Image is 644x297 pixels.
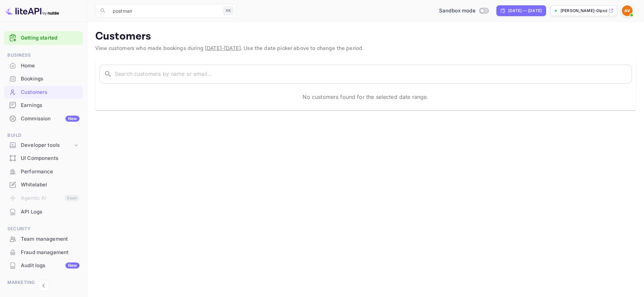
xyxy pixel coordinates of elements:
[21,62,79,70] div: Home
[115,65,632,83] input: Search customers by name or email...
[38,280,50,292] button: Collapse navigation
[4,165,83,178] div: Performance
[21,208,79,216] div: API Logs
[4,178,83,191] a: Whitelabel
[21,75,79,83] div: Bookings
[4,233,83,245] a: Team management
[109,4,221,17] input: Search (e.g. bookings, documentation)
[21,168,79,176] div: Performance
[560,8,607,14] p: [PERSON_NAME]-0lpxd.nui...
[205,45,241,52] span: [DATE] - [DATE]
[21,115,79,123] div: Commission
[223,6,233,15] div: ⌘K
[4,233,83,246] div: Team management
[4,279,83,286] span: Marketing
[21,102,79,109] div: Earnings
[303,93,428,101] p: No customers found for the selected date range.
[95,30,636,43] p: Customers
[4,132,83,139] span: Build
[4,52,83,59] span: Business
[4,178,83,191] div: Whitelabel
[21,88,79,96] div: Customers
[4,86,83,98] a: Customers
[21,181,79,189] div: Whitelabel
[4,72,83,85] div: Bookings
[622,5,633,16] img: Amey Vijeesh
[439,7,476,15] span: Sandbox mode
[21,249,79,256] div: Fraud management
[436,7,491,15] div: Switch to Production mode
[4,225,83,233] span: Security
[4,112,83,125] div: CommissionNew
[4,246,83,258] a: Fraud management
[4,59,83,72] div: Home
[4,205,83,219] div: API Logs
[65,116,79,122] div: New
[21,34,79,42] a: Getting started
[4,31,83,45] div: Getting started
[4,86,83,99] div: Customers
[4,112,83,125] a: CommissionNew
[21,262,79,270] div: Audit logs
[4,139,83,151] div: Developer tools
[508,8,542,14] div: [DATE] — [DATE]
[21,141,73,149] div: Developer tools
[4,259,83,272] a: Audit logsNew
[4,259,83,272] div: Audit logsNew
[4,205,83,218] a: API Logs
[5,5,59,16] img: LiteAPI logo
[4,99,83,112] div: Earnings
[21,155,79,162] div: UI Components
[4,59,83,72] a: Home
[95,45,364,52] span: View customers who made bookings during . Use the date picker above to change the period.
[4,72,83,85] a: Bookings
[65,262,79,269] div: New
[4,99,83,111] a: Earnings
[4,165,83,178] a: Performance
[4,152,83,164] a: UI Components
[21,235,79,243] div: Team management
